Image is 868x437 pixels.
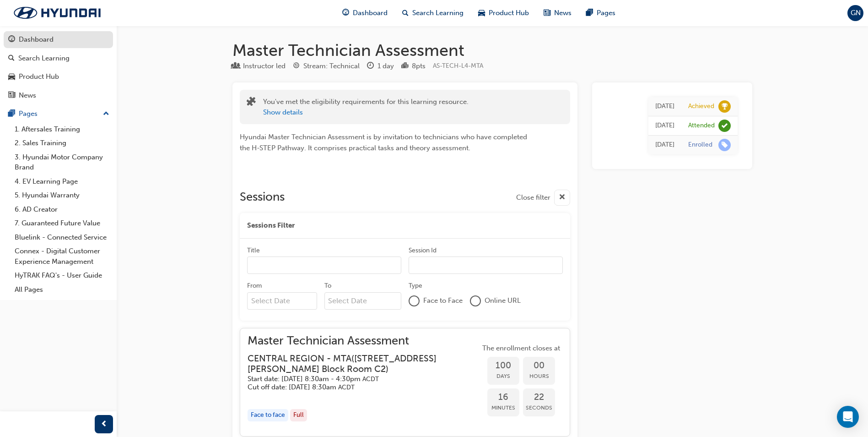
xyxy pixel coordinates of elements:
div: Dashboard [19,34,54,45]
a: 1. Aftersales Training [11,122,113,137]
a: search-iconSearch Learning [395,4,471,22]
a: news-iconNews [536,4,579,22]
a: 2. Sales Training [11,136,113,150]
a: Dashboard [4,31,113,48]
div: Achieved [688,102,714,111]
div: Type [409,281,422,290]
span: GN [851,8,861,18]
div: 8 pts [412,61,426,71]
button: Master Technician AssessmentCENTRAL REGION - MTA([STREET_ADDRESS][PERSON_NAME] Block Room C2)Star... [248,336,562,429]
span: car-icon [478,7,485,19]
div: You've met the eligibility requirements for this learning resource. [263,97,469,117]
span: clock-icon [367,62,374,71]
span: learningResourceType_INSTRUCTOR_LED-icon [232,62,239,71]
input: Title [247,257,401,274]
input: To [324,292,402,310]
div: Stream [293,60,360,72]
a: 3. Hyundai Motor Company Brand [11,150,113,175]
h5: Cut off date: [DATE] 8:30am [248,383,465,392]
a: Product Hub [4,68,113,85]
div: Session Id [409,246,437,255]
span: target-icon [293,62,300,71]
div: Attended [688,121,715,130]
span: 16 [487,392,519,403]
button: Close filter [516,190,570,206]
span: Days [487,371,519,382]
div: Search Learning [18,53,70,64]
a: 5. Hyundai Warranty [11,188,113,202]
span: Australian Central Daylight Time ACDT [338,383,355,391]
a: 7. Guaranteed Future Value [11,216,113,230]
div: Pages [19,109,38,119]
button: Show details [263,107,303,118]
h5: Start date: [DATE] 8:30am - 4:30pm [248,375,465,383]
span: Seconds [523,403,555,413]
span: Online URL [485,295,521,306]
span: News [554,8,571,18]
span: 100 [487,361,519,371]
div: Enrolled [688,141,712,149]
input: From [247,292,317,310]
span: guage-icon [8,36,15,44]
span: Pages [597,8,615,18]
div: Product Hub [19,71,59,82]
div: Duration [367,60,394,72]
h1: Master Technician Assessment [232,40,752,60]
div: Wed Dec 14 2022 11:35:16 GMT+1000 (Australian Eastern Standard Time) [655,120,674,131]
span: pages-icon [8,110,15,118]
span: Product Hub [489,8,529,18]
div: Points [401,60,426,72]
button: DashboardSearch LearningProduct HubNews [4,29,113,105]
span: search-icon [402,7,409,19]
div: Face to face [248,409,288,421]
div: Type [232,60,286,72]
span: Australian Central Daylight Time ACDT [362,375,379,383]
a: 4. EV Learning Page [11,175,113,189]
a: Search Learning [4,50,113,67]
input: Session Id [409,257,563,274]
span: search-icon [8,55,15,63]
span: learningRecordVerb_ATTEND-icon [718,120,731,132]
div: Tue Nov 15 2022 16:57:47 GMT+1000 (Australian Eastern Standard Time) [655,140,674,150]
span: Learning resource code [433,62,483,70]
button: Pages [4,105,113,122]
a: All Pages [11,283,113,297]
span: Face to Face [423,295,463,306]
span: up-icon [103,108,109,120]
span: Close filter [516,192,550,203]
span: Hours [523,371,555,382]
div: Open Intercom Messenger [837,406,859,428]
span: Master Technician Assessment [248,336,480,346]
div: To [324,281,331,290]
h2: Sessions [240,190,285,206]
a: 6. AD Creator [11,202,113,217]
span: Dashboard [353,8,388,18]
span: cross-icon [559,192,566,203]
span: Sessions Filter [247,220,295,231]
div: News [19,90,36,101]
a: pages-iconPages [579,4,623,22]
span: pages-icon [586,7,593,19]
span: Minutes [487,403,519,413]
a: News [4,87,113,104]
div: 1 day [377,61,394,71]
span: guage-icon [342,7,349,19]
span: prev-icon [101,419,108,430]
a: guage-iconDashboard [335,4,395,22]
span: learningRecordVerb_ENROLL-icon [718,139,731,151]
span: puzzle-icon [247,98,256,108]
span: Search Learning [412,8,464,18]
div: Instructor led [243,61,286,71]
div: Stream: Technical [303,61,360,71]
div: Full [290,409,307,421]
a: Connex - Digital Customer Experience Management [11,244,113,268]
div: Title [247,246,260,255]
span: news-icon [544,7,550,19]
a: Bluelink - Connected Service [11,230,113,245]
img: Trak [5,3,110,22]
span: 00 [523,361,555,371]
span: 22 [523,392,555,403]
a: HyTRAK FAQ's - User Guide [11,268,113,283]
